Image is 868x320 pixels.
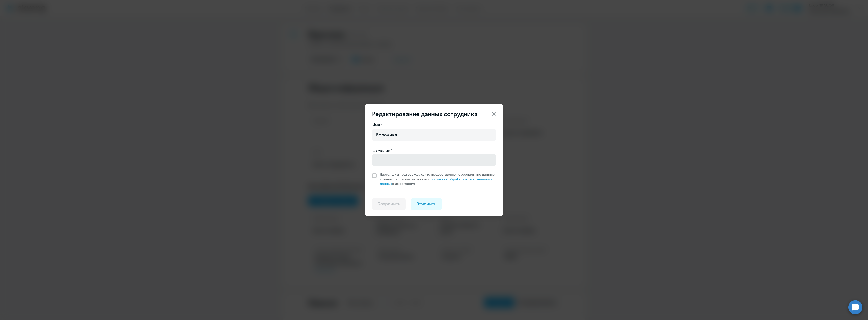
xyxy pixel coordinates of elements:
a: политикой обработки персональных данных [380,177,492,186]
div: Сохранить [378,201,400,207]
div: Отменить [416,201,437,207]
span: Настоящим подтверждаю, что предоставляю персональные данные третьих лиц, ознакомленных с с их сог... [380,172,496,186]
button: Отменить [411,198,442,210]
label: Фамилия* [373,147,392,153]
header: Редактирование данных сотрудника [365,110,503,118]
button: Сохранить [372,198,406,210]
